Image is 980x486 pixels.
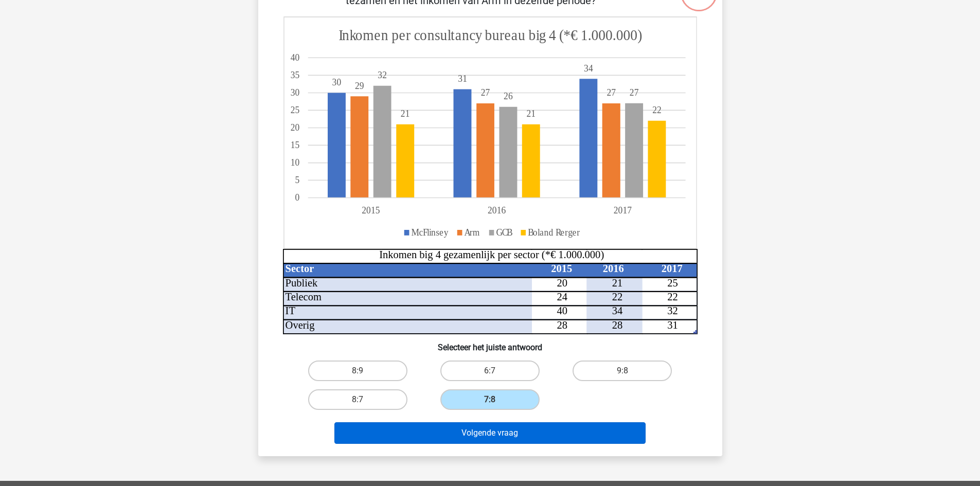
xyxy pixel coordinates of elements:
[612,319,622,331] tspan: 28
[338,26,642,44] tspan: Inkomen per consultancy bureau big 4 (*€ 1.000.000)
[557,319,567,331] tspan: 28
[379,249,604,261] tspan: Inkomen big 4 gezamenlijk per sector (*€ 1.000.000)
[583,63,593,74] tspan: 34
[362,205,632,216] tspan: 201520162017
[334,422,646,444] button: Volgende vraag
[557,305,567,317] tspan: 40
[551,263,572,274] tspan: 2015
[290,87,299,98] tspan: 30
[667,305,678,317] tspan: 32
[557,277,567,289] tspan: 20
[285,277,317,289] tspan: Publiek
[667,291,678,302] tspan: 22
[290,105,299,116] tspan: 25
[308,389,407,410] label: 8:7
[290,122,299,133] tspan: 20
[275,334,706,352] h6: Selecteer het juiste antwoord
[464,227,479,238] tspan: Arm
[652,105,662,116] tspan: 22
[285,305,295,317] tspan: IT
[285,291,321,302] tspan: Telecom
[612,305,622,317] tspan: 34
[285,319,314,331] tspan: Overig
[290,52,299,63] tspan: 40
[573,361,672,381] label: 9:8
[528,227,580,238] tspan: Boland Rerger
[480,87,615,98] tspan: 2727
[440,389,540,410] label: 7:8
[285,263,314,274] tspan: Sector
[496,227,512,238] tspan: GCB
[612,277,622,289] tspan: 21
[612,291,622,302] tspan: 22
[667,277,678,289] tspan: 25
[355,80,364,91] tspan: 29
[295,175,299,186] tspan: 5
[308,361,407,381] label: 8:9
[661,263,682,274] tspan: 2017
[411,227,449,238] tspan: McFlinsey
[667,319,678,331] tspan: 31
[290,157,299,168] tspan: 10
[504,91,513,101] tspan: 26
[557,291,567,302] tspan: 24
[458,73,467,84] tspan: 31
[332,77,341,87] tspan: 30
[602,263,623,274] tspan: 2016
[629,87,638,98] tspan: 27
[295,192,299,203] tspan: 0
[378,70,387,81] tspan: 32
[290,140,299,151] tspan: 15
[400,109,535,119] tspan: 2121
[290,70,299,81] tspan: 35
[440,361,540,381] label: 6:7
